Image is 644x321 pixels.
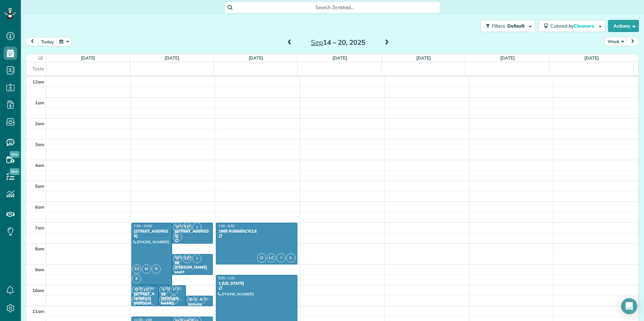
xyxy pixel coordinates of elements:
[132,285,141,294] span: O
[35,183,44,189] span: 5am
[192,223,201,232] span: I
[132,264,141,274] span: E2
[621,298,637,314] div: Open Intercom Messenger
[32,309,44,314] span: 11am
[159,285,168,294] span: L
[584,55,599,61] a: [DATE]
[132,295,141,304] span: I
[173,254,182,263] span: O
[267,253,276,262] span: LC
[142,285,151,294] span: LC
[35,204,44,210] span: 6am
[416,55,431,61] a: [DATE]
[218,224,234,228] span: 7:00 - 9:00
[481,20,535,32] button: Filters: Default
[134,224,152,228] span: 7:00 - 10:00
[10,151,20,158] span: New
[492,23,506,29] span: Filters:
[539,20,605,32] button: Colored byCleaners
[165,55,179,61] a: [DATE]
[218,276,234,280] span: 9:30 - 1:00
[35,142,44,147] span: 3am
[133,229,170,239] div: [STREET_ADDRESS]
[173,223,182,232] span: O
[574,23,595,29] span: Cleaners
[332,55,347,61] a: [DATE]
[605,37,627,46] button: Week
[35,267,44,272] span: 9am
[286,253,295,262] span: L
[32,288,44,293] span: 10am
[142,264,151,274] span: N
[173,264,182,273] span: L
[35,225,44,230] span: 7am
[173,233,182,242] span: L
[159,295,168,304] span: LC
[311,38,323,46] span: Sep
[608,20,639,32] button: Actions
[169,295,178,304] span: O
[32,79,44,84] span: 12am
[218,229,295,234] div: 1985 RUBBERCYCLE
[500,55,515,61] a: [DATE]
[26,37,39,46] button: prev
[187,295,196,304] span: D
[626,37,639,46] button: next
[218,281,295,286] div: 1 [US_STATE]
[10,168,20,175] span: New
[32,66,44,71] span: Tasks
[296,39,380,46] h2: 14 – 20, 2025
[192,254,201,263] span: I
[196,295,205,304] span: A
[169,285,178,294] span: I
[81,55,95,61] a: [DATE]
[35,246,44,251] span: 8am
[152,264,161,274] span: R
[142,295,151,304] span: L
[183,254,192,263] span: LC
[35,100,44,105] span: 1am
[507,23,525,29] span: Default
[183,223,192,232] span: LC
[550,23,597,29] span: Colored by
[35,163,44,168] span: 4am
[38,37,57,46] button: today
[35,121,44,126] span: 2am
[249,55,263,61] a: [DATE]
[257,253,266,262] span: O
[132,274,141,283] span: K
[277,253,286,262] span: I
[477,20,535,32] a: Filters: Default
